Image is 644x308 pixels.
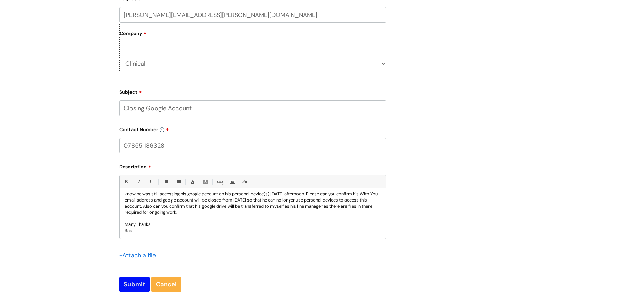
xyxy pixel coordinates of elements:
[119,251,122,259] span: +
[188,177,197,186] a: Font Color
[161,177,170,186] a: • Unordered List (Ctrl-Shift-7)
[125,185,381,215] p: My direct report [PERSON_NAME] has left this week his last day being [DATE], I know he sent his I...
[125,221,381,228] p: Many Thanks,
[174,177,182,186] a: 1. Ordered List (Ctrl-Shift-8)
[119,7,386,23] input: Email
[240,177,249,186] a: Remove formatting (Ctrl-\)
[119,87,386,95] label: Subject
[151,277,181,292] a: Cancel
[125,228,381,234] p: Sas
[119,124,386,133] label: Contact Number
[228,177,236,186] a: Insert Image...
[119,250,160,261] div: Attach a file
[160,127,164,132] img: info-icon.svg
[147,177,155,186] a: Underline(Ctrl-U)
[122,177,130,186] a: Bold (Ctrl-B)
[119,162,386,170] label: Description
[201,177,209,186] a: Back Color
[120,28,386,44] label: Company
[215,177,224,186] a: Link
[119,277,150,292] input: Submit
[134,177,143,186] a: Italic (Ctrl-I)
